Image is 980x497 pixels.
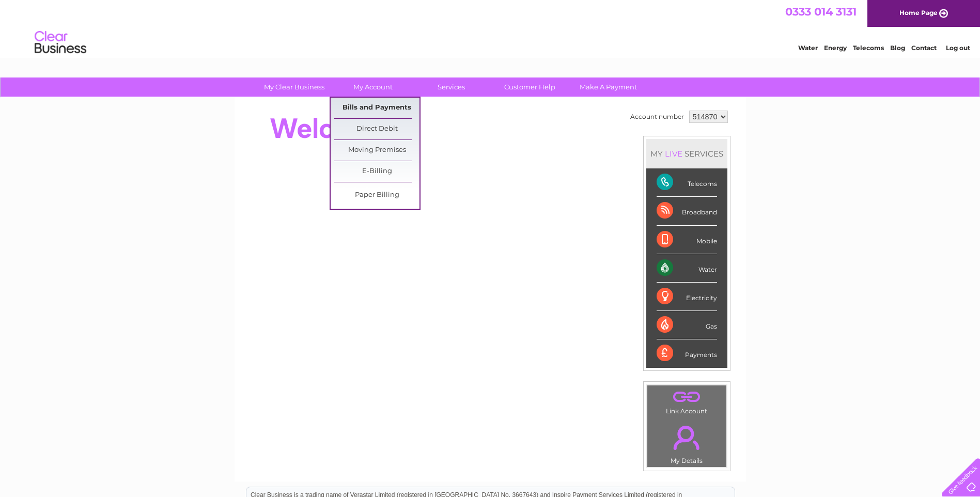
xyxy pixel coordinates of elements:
[334,185,419,206] a: Paper Billing
[252,77,337,97] a: My Clear Business
[650,420,724,456] a: .
[330,77,415,97] a: My Account
[657,226,717,254] div: Mobile
[34,27,87,58] img: logo.png
[628,108,687,126] td: Account number
[647,417,727,468] td: My Details
[657,197,717,225] div: Broadband
[409,77,494,97] a: Services
[911,44,937,52] a: Contact
[890,44,905,52] a: Blog
[657,254,717,283] div: Water
[785,5,857,18] a: 0333 014 3131
[657,339,717,367] div: Payments
[487,77,572,97] a: Customer Help
[798,44,818,52] a: Water
[657,311,717,339] div: Gas
[647,385,727,417] td: Link Account
[566,77,651,97] a: Make A Payment
[824,44,847,52] a: Energy
[646,139,727,168] div: MY SERVICES
[334,119,419,139] a: Direct Debit
[650,388,724,406] a: .
[334,98,419,118] a: Bills and Payments
[663,149,685,159] div: LIVE
[853,44,884,52] a: Telecoms
[334,140,419,161] a: Moving Premises
[946,44,970,52] a: Log out
[246,6,735,50] div: Clear Business is a trading name of Verastar Limited (registered in [GEOGRAPHIC_DATA] No. 3667643...
[334,161,419,182] a: E-Billing
[657,283,717,311] div: Electricity
[657,168,717,197] div: Telecoms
